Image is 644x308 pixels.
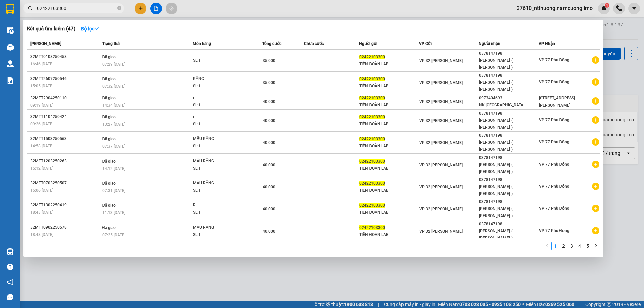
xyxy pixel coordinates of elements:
img: warehouse-icon [7,27,14,34]
span: VP 32 [PERSON_NAME] [419,80,463,85]
span: [STREET_ADDRESS][PERSON_NAME] [539,96,575,108]
span: plus-circle [592,97,599,105]
div: 32MTT0703250507 [30,180,100,187]
span: VP 32 [PERSON_NAME] [419,229,463,234]
div: RĂNG [193,75,243,83]
div: 0378147198 [479,50,538,57]
li: 4 [576,242,584,250]
div: 0378147198 [479,176,538,183]
div: TIẾN ĐOÀN LAB [359,209,418,216]
span: 15:05 [DATE] [30,84,53,88]
button: right [592,242,600,250]
span: 40.000 [263,163,275,167]
div: r [193,113,243,121]
span: 35.000 [263,80,275,85]
a: 1 [552,242,559,250]
strong: Bộ lọc [81,26,99,32]
a: 4 [576,242,583,250]
img: warehouse-icon [7,248,14,255]
span: Đã giao [102,203,116,208]
span: 02422103300 [359,55,385,59]
li: Previous Page [543,242,551,250]
span: VP 32 [PERSON_NAME] [419,118,463,123]
span: 14:58 [DATE] [30,144,53,148]
span: search [28,6,33,11]
span: Đã giao [102,55,116,59]
span: 40.000 [263,99,275,104]
div: 0378147198 [479,72,538,79]
a: 2 [560,242,567,250]
div: MẪU RĂNG [193,135,243,143]
span: 13:27 [DATE] [102,122,125,127]
div: 32MTT1503250563 [30,135,100,142]
div: [PERSON_NAME] ( [PERSON_NAME] ) [479,228,538,242]
span: VP 77 Phù Đổng [539,140,570,144]
span: notification [7,279,13,285]
div: 32MTT1302250419 [30,202,100,209]
div: MẪU RĂNG [193,224,243,231]
span: 40.000 [263,185,275,189]
span: plus-circle [592,227,599,234]
div: SL: 1 [193,121,243,128]
span: VP 77 Phù Đổng [539,118,570,122]
span: Đã giao [102,77,116,81]
div: SL: 1 [193,143,243,150]
button: left [543,242,551,250]
span: VP 77 Phù Đổng [539,162,570,167]
li: 2 [559,242,568,250]
div: SL: 1 [193,57,243,64]
div: TIẾN ĐOÀN LAB [359,143,418,150]
span: VP 77 Phù Đổng [539,184,570,189]
li: 1 [551,242,559,250]
span: close-circle [117,5,121,12]
div: SL: 1 [193,231,243,239]
img: warehouse-icon [7,44,14,51]
span: [PERSON_NAME] [30,41,61,46]
span: 02422103300 [359,96,385,100]
span: 02422103300 [359,225,385,230]
div: SL: 1 [193,102,243,109]
div: 0378147198 [479,221,538,228]
span: 14:34 [DATE] [102,103,125,108]
span: plus-circle [592,183,599,190]
div: SL: 1 [193,187,243,194]
span: 07:32 [DATE] [102,84,125,89]
span: 40.000 [263,118,275,123]
div: TIẾN ĐOÀN LAB [359,61,418,68]
div: SL: 1 [193,209,243,217]
span: 02422103300 [359,159,385,164]
h3: Kết quả tìm kiếm ( 47 ) [27,25,75,33]
span: close-circle [117,6,121,10]
span: 02422103300 [359,115,385,119]
span: 11:13 [DATE] [102,210,125,215]
div: [PERSON_NAME] ( [PERSON_NAME] ) [479,117,538,131]
img: solution-icon [7,77,14,84]
span: VP Nhận [539,41,555,46]
div: TIẾN ĐOÀN LAB [359,83,418,90]
span: 09:26 [DATE] [30,122,53,126]
img: logo-vxr [6,4,14,14]
div: 0973404693 [479,95,538,102]
span: Tổng cước [262,41,281,46]
div: 32MTT1203250263 [30,158,100,165]
div: R [193,202,243,209]
div: MẪU RĂNG [193,158,243,165]
span: plus-circle [592,161,599,168]
span: Đã giao [102,115,116,119]
div: 32MTT2904250110 [30,95,100,102]
span: plus-circle [592,138,599,146]
div: NK [GEOGRAPHIC_DATA] [479,102,538,109]
span: 35.000 [263,58,275,63]
div: [PERSON_NAME] ( [PERSON_NAME] ) [479,183,538,197]
div: 32MTT2607250546 [30,75,100,82]
img: warehouse-icon [7,60,14,67]
span: VP 32 [PERSON_NAME] [419,99,463,104]
div: [PERSON_NAME] ( [PERSON_NAME] ) [479,205,538,220]
div: 0378147198 [479,154,538,161]
span: 15:12 [DATE] [30,166,53,171]
span: 09:19 [DATE] [30,103,53,108]
span: 40.000 [263,207,275,211]
span: plus-circle [592,116,599,124]
span: 07:25 [DATE] [102,233,125,237]
span: message [7,294,13,300]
